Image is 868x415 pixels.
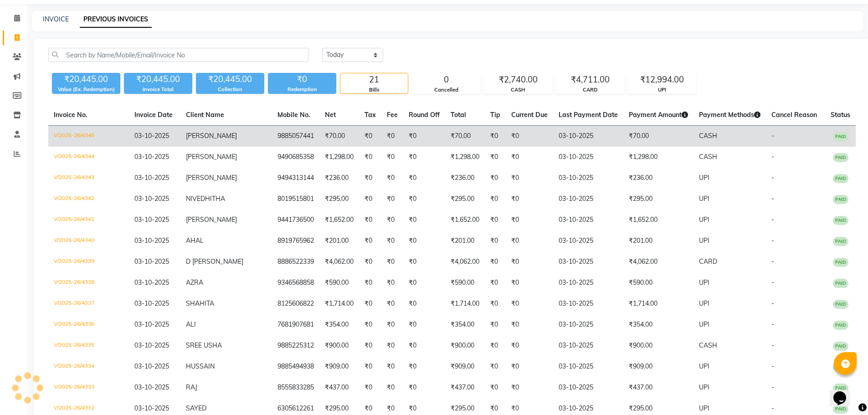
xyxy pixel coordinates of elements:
[403,335,445,356] td: ₹0
[699,153,717,161] span: CASH
[699,299,709,307] span: UPI
[54,111,87,119] span: Invoice No.
[134,362,169,370] span: 03-10-2025
[359,314,381,335] td: ₹0
[319,251,359,272] td: ₹4,062.00
[186,404,206,412] span: SAYED
[48,189,129,210] td: V/2025-26/4342
[553,210,623,231] td: 03-10-2025
[623,356,693,377] td: ₹909.00
[403,377,445,398] td: ₹0
[771,299,774,307] span: -
[412,73,480,86] div: 0
[277,111,310,119] span: Mobile No.
[623,126,693,147] td: ₹70.00
[623,272,693,293] td: ₹590.00
[771,341,774,349] span: -
[833,405,848,414] span: PAID
[134,174,169,182] span: 03-10-2025
[445,189,485,210] td: ₹295.00
[699,257,717,266] span: CARD
[553,272,623,293] td: 03-10-2025
[445,293,485,314] td: ₹1,714.00
[272,335,319,356] td: 9885225312
[319,231,359,251] td: ₹201.00
[623,314,693,335] td: ₹354.00
[699,278,709,287] span: UPI
[553,293,623,314] td: 03-10-2025
[771,278,774,287] span: -
[48,293,129,314] td: V/2025-26/4337
[771,404,774,412] span: -
[403,314,445,335] td: ₹0
[359,335,381,356] td: ₹0
[771,320,774,328] span: -
[553,231,623,251] td: 03-10-2025
[381,189,403,210] td: ₹0
[48,377,129,398] td: V/2025-26/4333
[340,73,408,86] div: 21
[771,195,774,203] span: -
[48,231,129,251] td: V/2025-26/4340
[628,73,696,86] div: ₹12,994.00
[403,147,445,168] td: ₹0
[623,335,693,356] td: ₹900.00
[319,210,359,231] td: ₹1,652.00
[833,153,848,162] span: PAID
[52,73,120,86] div: ₹20,445.00
[48,356,129,377] td: V/2025-26/4334
[506,335,553,356] td: ₹0
[771,236,774,245] span: -
[771,215,774,224] span: -
[48,251,129,272] td: V/2025-26/4339
[485,210,506,231] td: ₹0
[623,147,693,168] td: ₹1,298.00
[485,314,506,335] td: ₹0
[48,126,129,147] td: V/2025-26/4345
[699,236,709,245] span: UPI
[485,335,506,356] td: ₹0
[359,377,381,398] td: ₹0
[186,362,215,370] span: HUSSAIN
[445,210,485,231] td: ₹1,652.00
[186,215,237,224] span: [PERSON_NAME]
[403,210,445,231] td: ₹0
[52,86,120,93] div: Value (Ex. Redemption)
[771,257,774,266] span: -
[359,293,381,314] td: ₹0
[387,111,398,119] span: Fee
[506,293,553,314] td: ₹0
[134,257,169,266] span: 03-10-2025
[506,356,553,377] td: ₹0
[833,216,848,225] span: PAID
[319,293,359,314] td: ₹1,714.00
[699,362,709,370] span: UPI
[485,356,506,377] td: ₹0
[553,314,623,335] td: 03-10-2025
[485,377,506,398] td: ₹0
[325,111,336,119] span: Net
[134,215,169,224] span: 03-10-2025
[506,314,553,335] td: ₹0
[381,126,403,147] td: ₹0
[833,342,848,351] span: PAID
[553,377,623,398] td: 03-10-2025
[196,86,264,93] div: Collection
[623,231,693,251] td: ₹201.00
[359,356,381,377] td: ₹0
[556,86,624,94] div: CARD
[553,335,623,356] td: 03-10-2025
[272,356,319,377] td: 9885494938
[319,126,359,147] td: ₹70.00
[340,86,408,94] div: Bills
[359,189,381,210] td: ₹0
[506,272,553,293] td: ₹0
[186,236,204,245] span: AHAL
[771,383,774,391] span: -
[771,132,774,140] span: -
[699,132,717,140] span: CASH
[623,210,693,231] td: ₹1,652.00
[359,272,381,293] td: ₹0
[506,189,553,210] td: ₹0
[445,377,485,398] td: ₹437.00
